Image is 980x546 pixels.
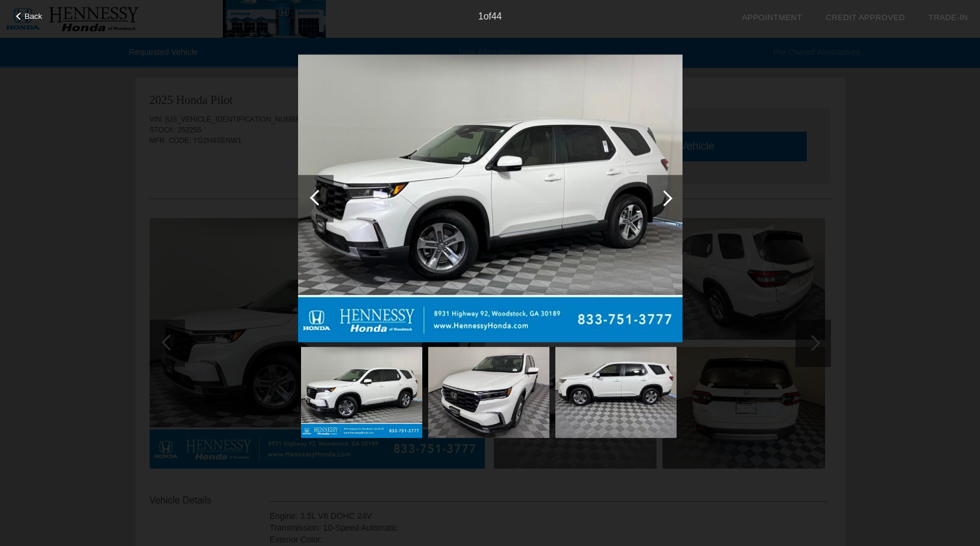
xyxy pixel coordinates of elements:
img: 343a1552-b099-41b4-bf19-a52d6d22a2cf.jpg [301,347,422,438]
span: 44 [491,11,502,21]
img: 83fcb679-bd27-4129-aa95-643ca932f8f4.jpeg [428,347,549,438]
span: Back [25,12,43,21]
a: Credit Approved [826,13,905,22]
img: 343a1552-b099-41b4-bf19-a52d6d22a2cf.jpg [298,54,683,343]
span: 1 [478,11,483,21]
a: Appointment [742,13,802,22]
img: a15e843c-7e52-4dac-8784-bed8a030f0ea.jpeg [555,347,677,438]
a: Trade-In [929,13,968,22]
